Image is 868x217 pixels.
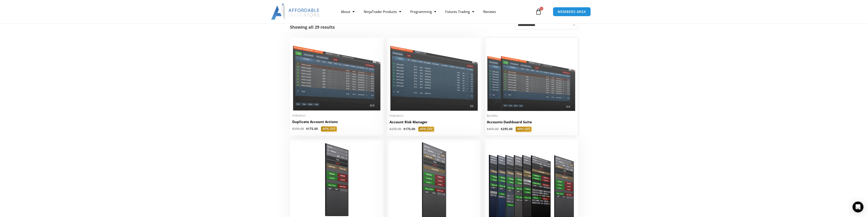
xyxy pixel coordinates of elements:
nav: Menu [336,6,534,17]
span: 40% OFF [418,127,434,132]
a: 0 [528,5,548,18]
span: Indicators [390,114,478,118]
h2: Duplicate Account Actions [292,119,381,124]
span: Indicators [292,114,381,117]
span: 40% OFF [321,126,337,131]
a: Reviews [479,6,501,17]
span: 0 [540,7,543,10]
bdi: 295.00 [390,127,401,131]
span: $ [403,127,405,131]
bdi: 295.00 [292,127,304,131]
span: 40% OFF [516,127,531,132]
span: $ [292,127,294,131]
img: Account Risk Manager [390,40,478,111]
img: Accounts Dashboard Suite [487,40,576,111]
span: $ [306,127,308,131]
div: Open Intercom Messenger [853,202,863,212]
img: Duplicate Account Actions [292,40,381,111]
bdi: 175.00 [306,127,318,131]
bdi: 495.00 [487,127,499,131]
select: Shop order [515,21,578,29]
span: Bundles [487,114,576,118]
span: $ [487,127,489,131]
a: NinjaTrader Products [359,6,406,17]
span: MEMBERS AREA [558,10,586,13]
h2: Accounts Dashboard Suite [487,120,576,124]
bdi: 295.00 [501,127,513,131]
a: MEMBERS AREA [553,7,591,16]
img: LogoAI | Affordable Indicators – NinjaTrader [271,3,320,20]
p: Showing all 29 results [290,25,335,29]
a: Programming [406,6,441,17]
span: $ [390,127,391,131]
a: Account Risk Manager [390,120,478,127]
bdi: 175.00 [403,127,415,131]
a: Duplicate Account Actions [292,119,381,126]
a: About [336,6,359,17]
a: Futures Trading [441,6,479,17]
span: $ [501,127,503,131]
a: Accounts Dashboard Suite [487,120,576,127]
h2: Account Risk Manager [390,120,478,124]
